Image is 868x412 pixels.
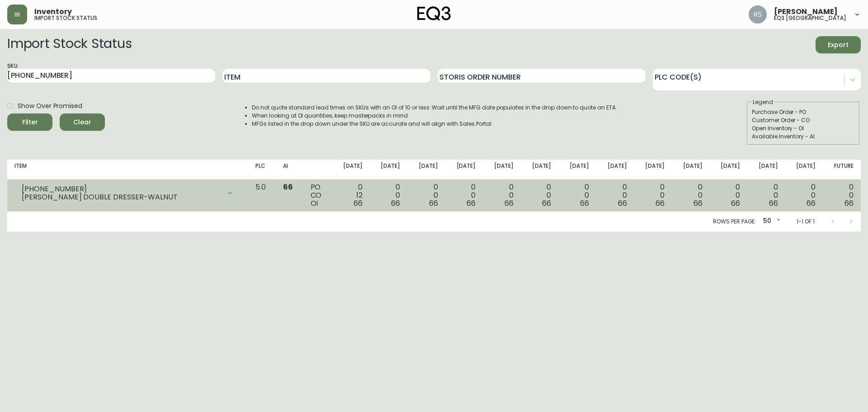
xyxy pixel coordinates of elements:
span: 66 [467,198,476,208]
span: 66 [656,198,665,208]
span: 66 [844,198,854,208]
th: [DATE] [483,160,521,180]
span: 66 [429,198,438,208]
div: 0 12 [339,183,363,208]
span: [PERSON_NAME] [774,8,838,15]
th: [DATE] [672,160,710,180]
span: 66 [693,198,703,208]
div: 0 0 [717,183,741,208]
p: Rows per page: [713,218,756,226]
span: Show Over Promised [18,101,82,111]
span: 66 [769,198,778,208]
div: 0 0 [566,183,589,208]
div: [PERSON_NAME] DOUBLE DRESSER-WALNUT [22,193,221,201]
div: Open Inventory - OI [752,124,855,133]
span: 66 [731,198,740,208]
button: Filter [7,114,52,131]
div: 50 [759,214,782,229]
h5: eq3 [GEOGRAPHIC_DATA] [774,15,846,21]
div: 0 0 [528,183,552,208]
legend: Legend [752,98,774,106]
th: [DATE] [407,160,445,180]
div: 0 0 [415,183,438,208]
div: 0 0 [604,183,627,208]
img: logo [417,6,451,21]
th: PLC [248,160,276,180]
div: 0 0 [453,183,476,208]
p: 1-1 of 1 [797,218,815,226]
span: 66 [283,182,293,192]
div: 0 0 [679,183,703,208]
div: 0 0 [641,183,665,208]
div: PO CO [311,183,325,208]
div: 0 0 [755,183,778,208]
div: Available Inventory - AI [752,133,855,141]
span: 66 [618,198,627,208]
h5: import stock status [34,15,97,21]
div: 0 0 [793,183,816,208]
th: [DATE] [747,160,785,180]
th: [DATE] [521,160,559,180]
th: [DATE] [634,160,672,180]
div: [PHONE_NUMBER] [22,185,221,193]
th: Future [823,160,861,180]
th: [DATE] [785,160,823,180]
li: MFGs listed in the drop down under the SKU are accurate and will align with Sales Portal. [252,120,617,128]
div: 0 0 [830,183,854,208]
button: Export [816,36,861,53]
div: Customer Order - CO [752,116,855,124]
button: Clear [60,114,105,131]
span: 66 [542,198,551,208]
span: 66 [807,198,816,208]
li: When looking at OI quantities, keep masterpacks in mind. [252,112,617,120]
th: [DATE] [710,160,748,180]
span: 66 [505,198,514,208]
div: Purchase Order - PO [752,108,855,116]
th: AI [276,160,303,180]
span: 66 [354,198,363,208]
span: 66 [391,198,400,208]
div: 0 0 [377,183,401,208]
span: 66 [580,198,589,208]
span: Clear [67,117,98,128]
span: OI [311,198,318,208]
h2: Import Stock Status [7,36,132,53]
div: [PHONE_NUMBER][PERSON_NAME] DOUBLE DRESSER-WALNUT [14,183,241,203]
img: 8fb1f8d3fb383d4dec505d07320bdde0 [749,5,767,24]
td: 5.0 [248,180,276,212]
li: Do not quote standard lead times on SKUs with an OI of 10 or less. Wait until the MFG date popula... [252,104,617,112]
th: [DATE] [332,160,370,180]
th: [DATE] [596,160,634,180]
span: Export [823,39,854,51]
div: 0 0 [490,183,514,208]
th: [DATE] [558,160,596,180]
span: Inventory [34,8,72,15]
th: [DATE] [370,160,408,180]
th: [DATE] [445,160,483,180]
th: Item [7,160,248,180]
